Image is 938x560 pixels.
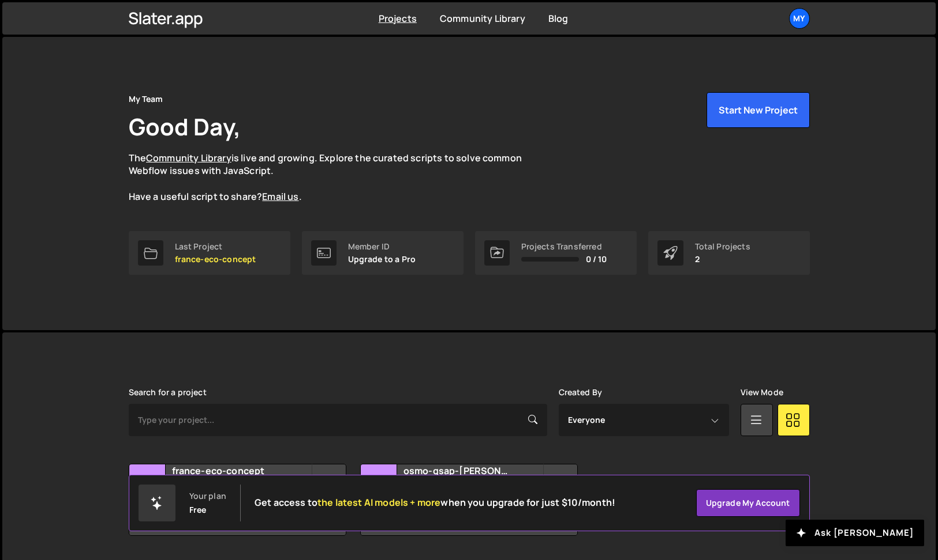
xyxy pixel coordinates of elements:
[741,388,783,397] label: View Mode
[129,388,207,397] label: Search for a project
[175,242,256,251] div: Last Project
[348,255,416,264] p: Upgrade to a Pro
[403,464,543,477] h2: osmo-gsap-[PERSON_NAME]
[146,152,231,164] a: Community Library
[175,255,256,264] p: france-eco-concept
[559,388,603,397] label: Created By
[695,242,750,251] div: Total Projects
[262,190,298,203] a: Email us
[695,255,750,264] p: 2
[189,505,207,514] div: Free
[786,520,924,546] button: Ask [PERSON_NAME]
[129,111,241,142] h1: Good Day,
[129,152,544,203] p: The is live and growing. Explore the curated scripts to solve common Webflow issues with JavaScri...
[317,496,440,509] span: the latest AI models + more
[129,404,547,436] input: Type your project...
[129,231,290,275] a: Last Project france-eco-concept
[129,92,163,106] div: My Team
[521,242,607,251] div: Projects Transferred
[172,464,311,477] h2: france-eco-concept
[696,489,800,517] a: Upgrade my account
[789,8,810,29] a: My
[707,92,810,128] button: Start New Project
[255,497,615,508] h2: Get access to when you upgrade for just $10/month!
[361,464,397,501] div: os
[379,12,417,25] a: Projects
[348,242,416,251] div: Member ID
[189,491,226,501] div: Your plan
[360,464,578,536] a: os osmo-gsap-[PERSON_NAME] Created by [PERSON_NAME][EMAIL_ADDRESS][DOMAIN_NAME] 1 page, last upda...
[548,12,569,25] a: Blog
[586,255,607,264] span: 0 / 10
[129,464,166,501] div: fr
[129,464,346,536] a: fr france-eco-concept Created by [PERSON_NAME][EMAIL_ADDRESS][DOMAIN_NAME] 1 page, last updated b...
[440,12,525,25] a: Community Library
